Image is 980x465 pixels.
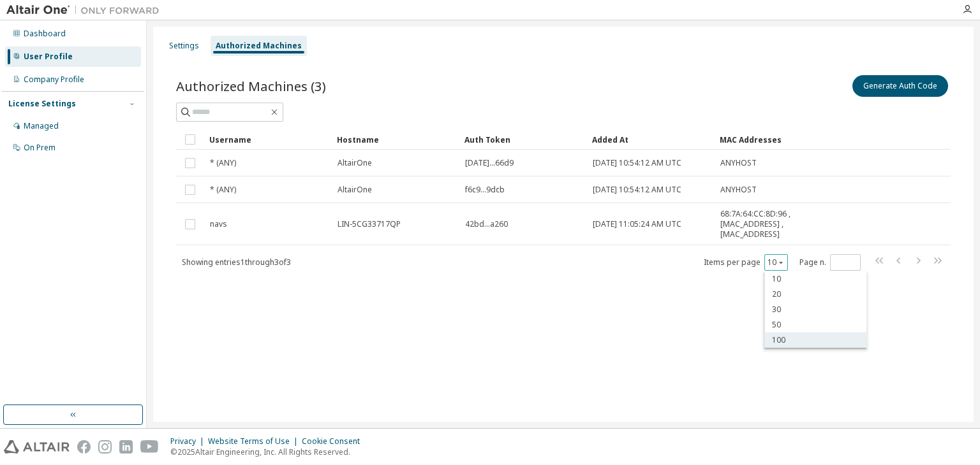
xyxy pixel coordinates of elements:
[337,129,454,150] div: Hostname
[302,436,367,447] div: Cookie Consent
[338,185,372,195] span: AltairOne
[176,77,326,95] span: Authorized Machines (3)
[799,254,861,271] span: Page n.
[169,41,199,51] div: Settings
[216,41,302,51] div: Authorized Machines
[764,271,866,287] div: 10
[593,158,681,168] span: [DATE] 10:54:12 AM UTC
[764,317,866,333] div: 50
[704,254,788,271] span: Items per page
[720,129,817,150] div: MAC Addresses
[210,219,227,229] span: navs
[208,436,302,447] div: Website Terms of Use
[720,158,757,168] span: ANYHOST
[764,287,866,302] div: 20
[24,29,66,39] div: Dashboard
[852,75,948,97] button: Generate Auth Code
[768,257,785,268] button: 10
[24,121,59,131] div: Managed
[6,4,166,17] img: Altair One
[465,158,514,168] span: [DATE]...66d9
[4,440,70,454] img: altair_logo.svg
[140,440,159,454] img: youtube.svg
[24,52,73,62] div: User Profile
[119,440,133,454] img: linkedin.svg
[338,158,372,168] span: AltairOne
[24,143,56,153] div: On Prem
[338,219,401,229] span: LIN-5CG33717QP
[592,129,709,150] div: Added At
[170,436,208,447] div: Privacy
[464,129,582,150] div: Auth Token
[465,185,505,195] span: f6c9...9dcb
[170,447,367,457] p: © 2025 Altair Engineering, Inc. All Rights Reserved.
[720,209,816,240] span: 68:7A:64:CC:8D:96 , [MAC_ADDRESS] , [MAC_ADDRESS]
[764,333,866,348] div: 100
[593,219,681,229] span: [DATE] 11:05:24 AM UTC
[720,185,757,195] span: ANYHOST
[77,440,91,454] img: facebook.svg
[764,302,866,317] div: 30
[210,158,236,168] span: * (ANY)
[24,75,84,85] div: Company Profile
[182,257,291,268] span: Showing entries 1 through 3 of 3
[98,440,112,454] img: instagram.svg
[593,185,681,195] span: [DATE] 10:54:12 AM UTC
[8,99,76,109] div: License Settings
[209,129,327,150] div: Username
[465,219,508,229] span: 42bd...a260
[210,185,236,195] span: * (ANY)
